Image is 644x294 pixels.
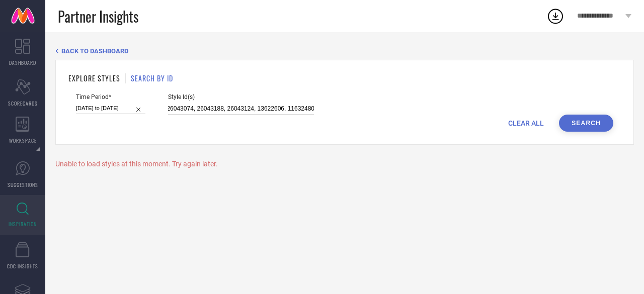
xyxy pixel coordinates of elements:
input: Select time period [76,103,145,114]
span: SCORECARDS [8,100,38,107]
div: Open download list [546,7,565,25]
span: CDC INSIGHTS [7,262,38,270]
span: Time Period* [76,93,145,101]
span: CLEAR ALL [508,119,544,127]
button: Search [559,115,613,132]
span: WORKSPACE [9,137,37,144]
span: BACK TO DASHBOARD [61,47,128,55]
span: DASHBOARD [9,59,36,66]
input: Enter comma separated style ids e.g. 12345, 67890 [168,103,314,115]
h1: EXPLORE STYLES [68,73,120,83]
div: Unable to load styles at this moment. Try again later. [55,160,634,168]
h1: SEARCH BY ID [131,73,173,83]
span: Partner Insights [58,6,138,27]
span: INSPIRATION [9,220,37,228]
span: Style Id(s) [168,93,314,101]
div: Back TO Dashboard [55,47,634,55]
span: SUGGESTIONS [8,181,38,188]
